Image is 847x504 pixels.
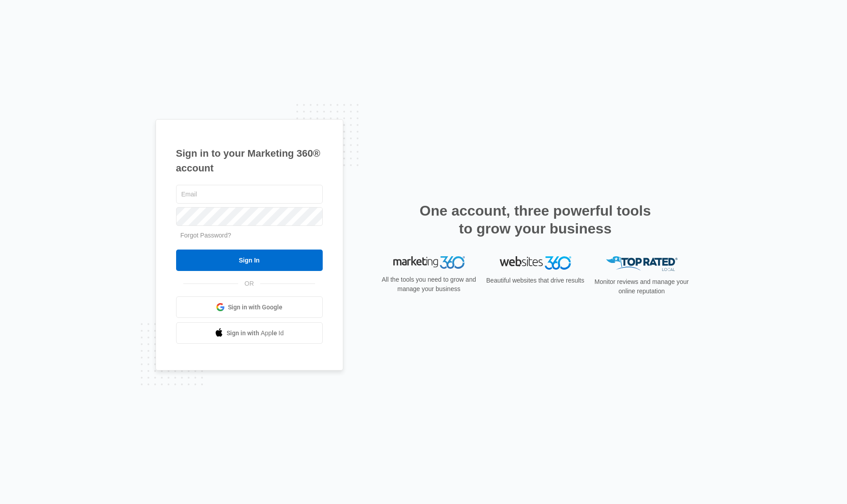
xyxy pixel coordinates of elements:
span: Sign in with Apple Id [227,329,284,338]
h2: One account, three powerful tools to grow your business [417,202,654,237]
input: Email [176,185,323,204]
a: Forgot Password? [181,232,232,239]
img: Marketing 360 [393,256,465,269]
img: Websites 360 [500,256,571,269]
p: Monitor reviews and manage your online reputation [592,277,692,296]
h1: Sign in to your Marketing 360® account [176,146,323,175]
img: Top Rated Local [606,256,678,271]
a: Sign in with Google [176,296,323,318]
p: Beautiful websites that drive results [485,276,586,285]
a: Sign in with Apple Id [176,322,323,344]
p: All the tools you need to grow and manage your business [379,275,479,294]
span: OR [238,279,260,288]
input: Sign In [176,250,323,271]
span: Sign in with Google [228,303,282,312]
